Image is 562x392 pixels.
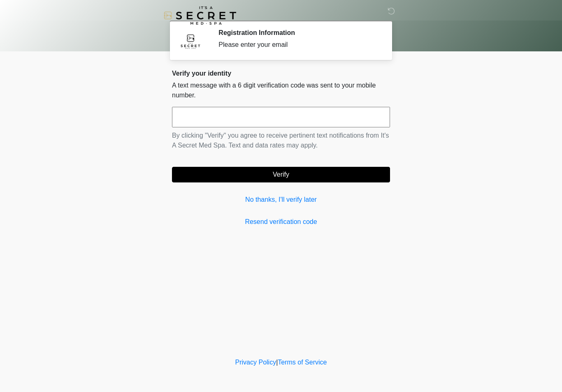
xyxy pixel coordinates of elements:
[278,359,327,366] a: Terms of Service
[276,359,278,366] a: |
[172,131,390,150] p: By clicking "Verify" you agree to receive pertinent text notifications from It's A Secret Med Spa...
[218,40,378,50] div: Please enter your email
[235,359,276,366] a: Privacy Policy
[172,195,390,205] a: No thanks, I'll verify later
[172,81,390,100] p: A text message with a 6 digit verification code was sent to your mobile number.
[178,29,203,53] img: Agent Avatar
[164,6,236,25] img: It's A Secret Med Spa Logo
[172,167,390,182] button: Verify
[218,29,378,37] h2: Registration Information
[172,217,390,227] a: Resend verification code
[172,69,390,77] h2: Verify your identity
